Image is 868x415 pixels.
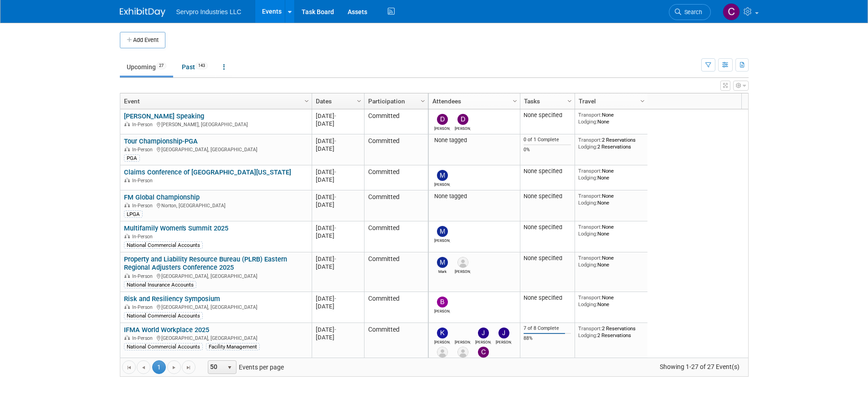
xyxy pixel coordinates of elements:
[457,257,468,268] img: Anthony Zubrick
[316,333,360,341] div: [DATE]
[524,93,569,109] a: Tasks
[302,93,312,107] a: Column Settings
[364,190,428,221] td: Committed
[124,145,308,153] div: [GEOGRAPHIC_DATA], [GEOGRAPHIC_DATA]
[124,203,130,207] img: In-Person Event
[208,361,224,374] span: 50
[354,93,364,107] a: Column Settings
[334,225,336,231] span: -
[437,347,448,358] img: Amy Fox
[578,193,644,206] div: None None
[578,200,597,206] span: Lodging:
[316,232,360,240] div: [DATE]
[124,178,130,182] img: In-Person Event
[496,338,512,344] div: Jeremy Jackson
[434,125,450,131] div: David Duray
[124,312,203,319] div: National Commercial Accounts
[364,109,428,134] td: Committed
[478,328,489,338] img: Jay Reynolds
[457,114,468,125] img: Delana Conger
[364,252,428,292] td: Committed
[124,147,130,151] img: In-Person Event
[434,237,450,243] div: Maria Robertson
[524,255,571,262] div: None specified
[122,360,136,374] a: Go to the first page
[637,93,647,107] a: Column Settings
[334,113,336,119] span: -
[316,295,360,302] div: [DATE]
[364,292,428,323] td: Committed
[578,137,644,150] div: 2 Reservations 2 Reservations
[334,256,336,262] span: -
[578,294,644,307] div: None None
[578,193,602,199] span: Transport:
[364,221,428,252] td: Committed
[437,297,448,307] img: Brian Donnelly
[437,328,448,338] img: Kevin Wofford
[510,93,520,107] a: Column Settings
[478,347,489,358] img: Chris Chassagneux
[355,97,363,105] span: Column Settings
[124,241,203,249] div: National Commercial Accounts
[578,143,597,150] span: Lodging:
[334,295,336,302] span: -
[475,338,491,344] div: Jay Reynolds
[524,325,571,332] div: 7 of 8 Complete
[364,165,428,190] td: Committed
[578,168,602,174] span: Transport:
[316,145,360,153] div: [DATE]
[434,307,450,313] div: Brian Donnelly
[316,112,360,120] div: [DATE]
[175,58,215,76] a: Past143
[565,93,575,107] a: Column Settings
[432,93,514,109] a: Attendees
[132,178,155,184] span: In-Person
[137,360,150,374] a: Go to the previous page
[182,360,195,374] a: Go to the last page
[524,112,571,119] div: None specified
[455,125,471,131] div: Delana Conger
[457,347,468,358] img: Matt Post
[457,328,468,338] img: Jason Humphrey
[578,294,602,301] span: Transport:
[316,137,360,145] div: [DATE]
[120,8,165,17] img: ExhibitDay
[316,255,360,263] div: [DATE]
[132,335,155,341] span: In-Person
[432,193,516,200] div: None tagged
[368,93,422,109] a: Participation
[437,170,448,181] img: Matt Bardasian
[316,168,360,176] div: [DATE]
[124,168,291,176] a: Claims Conference of [GEOGRAPHIC_DATA][US_STATE]
[334,194,336,200] span: -
[124,154,140,162] div: PGA
[578,112,602,118] span: Transport:
[124,210,143,218] div: LPGA
[578,301,597,307] span: Lodging:
[498,328,509,338] img: Jeremy Jackson
[437,114,448,125] img: David Duray
[124,326,209,334] a: IFMA World Workplace 2025
[124,273,130,278] img: In-Person Event
[455,268,471,274] div: Anthony Zubrick
[334,138,336,144] span: -
[434,268,450,274] div: Mark Bristol
[124,281,196,288] div: National Insurance Accounts
[437,257,448,268] img: Mark Bristol
[578,261,597,268] span: Lodging:
[152,360,166,374] span: 1
[334,169,336,175] span: -
[124,295,220,303] a: Risk and Resiliency Symposium
[206,343,260,350] div: Facility Management
[419,97,426,105] span: Column Settings
[316,176,360,184] div: [DATE]
[579,93,642,109] a: Travel
[524,335,571,342] div: 88%
[196,360,293,374] span: Events per page
[124,343,203,350] div: National Commercial Accounts
[124,193,200,201] a: FM Global Championship
[524,137,571,143] div: 0 of 1 Complete
[434,181,450,187] div: Matt Bardasian
[578,168,644,181] div: None None
[316,326,360,333] div: [DATE]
